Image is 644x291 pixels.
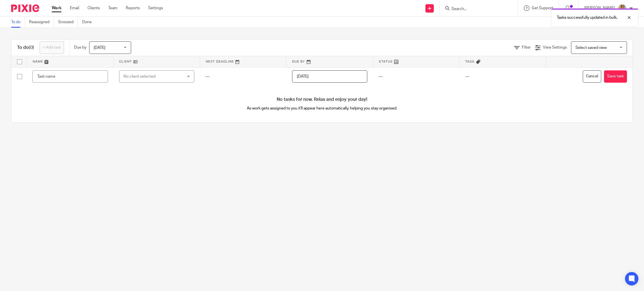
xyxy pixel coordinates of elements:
p: As work gets assigned to you it'll appear here automatically, helping you stay organised. [167,106,477,111]
h4: No tasks for now. Relax and enjoy your day! [11,97,633,102]
a: Team [108,5,117,11]
p: Due by [74,45,86,50]
div: No client selected [124,71,180,82]
span: [DATE] [94,46,105,50]
span: Tags [465,60,475,63]
p: Tasks successfully updated in bulk. [557,15,617,20]
td: --- [200,67,287,85]
button: Cancel [583,70,601,83]
a: Reports [126,5,140,11]
td: --- [460,67,546,85]
span: (0) [29,45,34,50]
a: Work [52,5,61,11]
span: Select saved view [576,46,607,50]
a: Email [70,5,79,11]
img: 1234.JPG [618,4,627,13]
h1: To do [17,45,34,51]
a: + Add task [40,41,64,54]
button: Save task [604,70,627,83]
a: Clients [87,5,100,11]
a: Reassigned [29,17,54,28]
span: Filter [522,46,531,49]
a: To do [11,17,25,28]
a: Done [82,17,96,28]
a: Settings [148,5,163,11]
span: View Settings [543,46,567,49]
td: --- [373,67,460,85]
img: Pixie [11,4,39,12]
a: Snoozed [58,17,78,28]
input: Task name [32,70,108,83]
input: Pick a date [292,70,368,83]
